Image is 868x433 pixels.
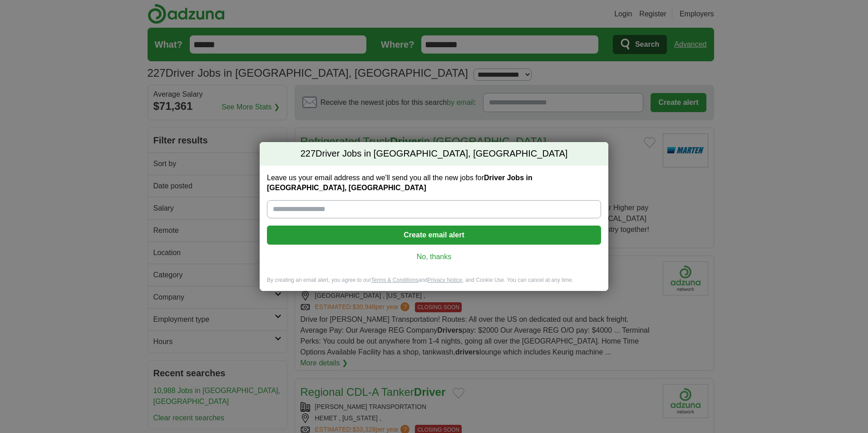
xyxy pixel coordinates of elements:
strong: Driver Jobs in [GEOGRAPHIC_DATA], [GEOGRAPHIC_DATA] [267,174,533,192]
a: Privacy Notice [428,277,463,283]
span: 227 [301,148,316,160]
label: Leave us your email address and we'll send you all the new jobs for [267,173,601,193]
div: By creating an email alert, you agree to our and , and Cookie Use. You can cancel at any time. [260,276,608,291]
a: No, thanks [274,252,594,262]
a: Terms & Conditions [371,277,418,283]
h2: Driver Jobs in [GEOGRAPHIC_DATA], [GEOGRAPHIC_DATA] [260,142,608,166]
button: Create email alert [267,226,601,245]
